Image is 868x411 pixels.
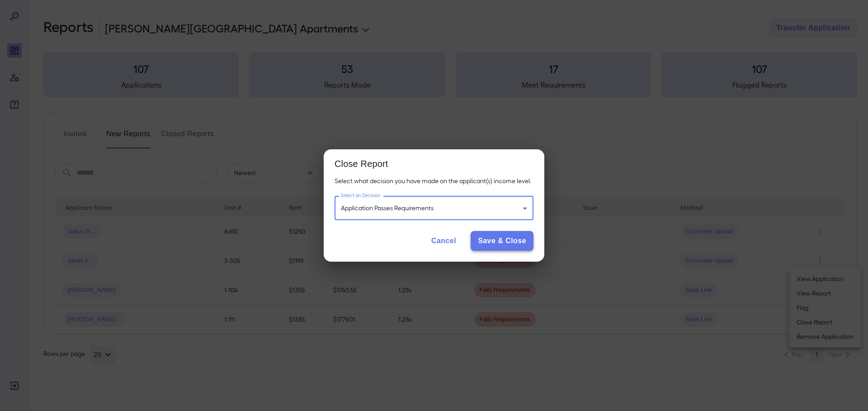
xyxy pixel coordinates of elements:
label: Select an Decision [341,192,380,199]
h2: Close Report [324,149,544,176]
button: Cancel [424,231,463,251]
p: Select what decision you have made on the applicant(s) income level. [335,176,533,185]
div: Application Passes Requirements [335,196,533,220]
button: Save & Close [471,231,533,251]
